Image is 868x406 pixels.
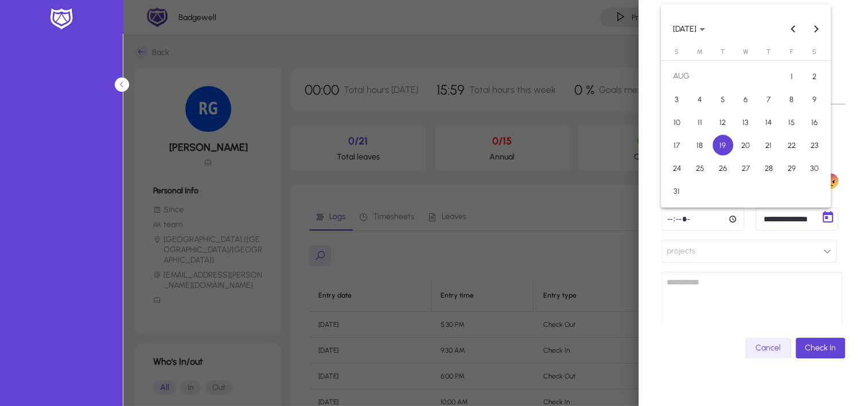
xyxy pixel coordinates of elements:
[711,157,734,179] button: Aug 26, 2025
[757,134,780,157] button: Aug 21, 2025
[766,48,770,56] span: T
[735,158,756,178] span: 27
[673,24,696,34] span: [DATE]
[803,65,826,88] button: Aug 2, 2025
[805,17,828,40] button: Next month
[713,112,733,132] span: 12
[665,157,688,179] button: Aug 24, 2025
[688,157,711,179] button: Aug 25, 2025
[688,88,711,111] button: Aug 4, 2025
[804,112,825,132] span: 16
[667,89,687,110] span: 3
[713,89,733,110] span: 5
[713,158,733,178] span: 26
[667,135,687,155] span: 17
[812,48,816,56] span: S
[780,65,803,88] button: Aug 1, 2025
[711,134,734,157] button: Aug 19, 2025
[734,88,757,111] button: Aug 6, 2025
[665,111,688,134] button: Aug 10, 2025
[780,111,803,134] button: Aug 15, 2025
[665,134,688,157] button: Aug 17, 2025
[711,88,734,111] button: Aug 5, 2025
[803,88,826,111] button: Aug 9, 2025
[804,158,825,178] span: 30
[781,66,802,87] span: 1
[713,135,733,155] span: 19
[688,111,711,134] button: Aug 11, 2025
[735,112,756,132] span: 13
[743,48,748,56] span: W
[781,89,802,110] span: 8
[721,48,725,56] span: T
[804,66,825,87] span: 2
[734,111,757,134] button: Aug 13, 2025
[804,135,825,155] span: 23
[781,135,802,155] span: 22
[758,112,779,132] span: 14
[675,48,679,56] span: S
[697,48,703,56] span: M
[780,157,803,179] button: Aug 29, 2025
[781,158,802,178] span: 29
[780,134,803,157] button: Aug 22, 2025
[690,158,710,178] span: 25
[667,158,687,178] span: 24
[803,157,826,179] button: Aug 30, 2025
[781,112,802,132] span: 15
[803,111,826,134] button: Aug 16, 2025
[757,111,780,134] button: Aug 14, 2025
[758,135,779,155] span: 21
[734,157,757,179] button: Aug 27, 2025
[688,134,711,157] button: Aug 18, 2025
[790,48,793,56] span: F
[690,89,710,110] span: 4
[782,17,805,40] button: Previous month
[780,88,803,111] button: Aug 8, 2025
[668,18,710,39] button: Choose month and year
[711,111,734,134] button: Aug 12, 2025
[665,65,780,88] td: AUG
[735,135,756,155] span: 20
[690,135,710,155] span: 18
[667,112,687,132] span: 10
[803,134,826,157] button: Aug 23, 2025
[665,179,688,202] button: Aug 31, 2025
[757,157,780,179] button: Aug 28, 2025
[734,134,757,157] button: Aug 20, 2025
[735,89,756,110] span: 6
[758,158,779,178] span: 28
[665,88,688,111] button: Aug 3, 2025
[667,181,687,201] span: 31
[757,88,780,111] button: Aug 7, 2025
[690,112,710,132] span: 11
[758,89,779,110] span: 7
[804,89,825,110] span: 9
